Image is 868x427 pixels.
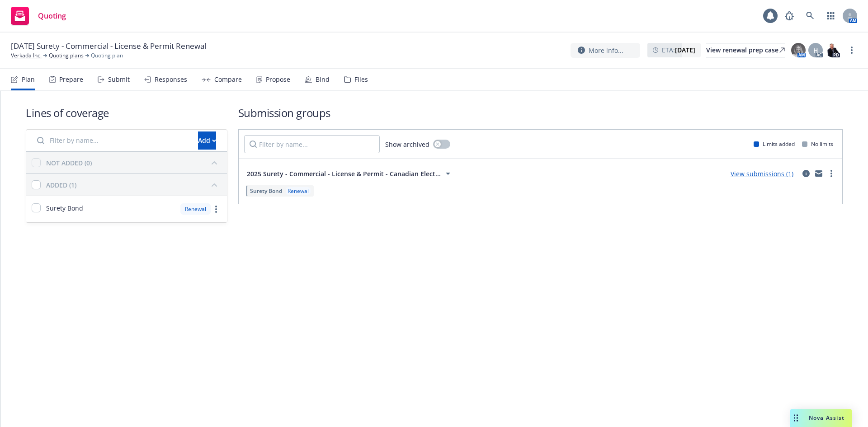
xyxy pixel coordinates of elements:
div: Compare [214,76,242,83]
h1: Lines of coverage [26,105,227,120]
a: Quoting plans [49,52,84,60]
div: View renewal prep case [706,43,785,57]
span: Surety Bond [250,187,282,195]
div: Submit [108,76,130,83]
span: Quoting plan [91,52,123,60]
img: photo [826,43,840,57]
span: Surety Bond [46,203,83,213]
a: Quoting [7,3,70,28]
button: ADDED (1) [46,178,222,192]
input: Filter by name... [32,131,193,150]
div: Files [354,76,368,83]
button: NOT ADDED (0) [46,155,222,170]
strong: [DATE] [675,46,695,54]
span: Show archived [385,140,429,149]
input: Filter by name... [244,135,380,153]
a: View renewal prep case [706,43,785,57]
a: Switch app [822,7,840,25]
span: Quoting [38,12,66,19]
img: photo [791,43,806,57]
a: mail [813,168,824,179]
span: More info... [589,46,623,55]
span: [DATE] Surety - Commercial - License & Permit Renewal [11,41,206,52]
div: Propose [266,76,290,83]
div: NOT ADDED (0) [46,158,92,168]
button: Add [198,131,216,150]
a: more [846,45,857,56]
div: Plan [22,76,35,83]
span: Nova Assist [809,414,844,422]
div: Renewal [286,187,311,195]
div: Responses [155,76,187,83]
span: ETA : [662,45,695,55]
div: Limits added [754,140,795,148]
button: Nova Assist [790,409,852,427]
a: Report a Bug [780,7,798,25]
button: More info... [571,43,640,58]
div: Renewal [180,203,211,215]
a: View submissions (1) [731,169,793,178]
span: H [813,46,818,55]
button: 2025 Surety - Commercial - License & Permit - Canadian Elect... [244,164,456,183]
div: Prepare [59,76,83,83]
div: Bind [316,76,330,83]
a: circleInformation [801,168,811,179]
a: Search [801,7,819,25]
span: 2025 Surety - Commercial - License & Permit - Canadian Elect... [247,169,441,178]
a: more [826,168,837,179]
div: ADDED (1) [46,180,76,190]
a: Verkada Inc. [11,52,42,60]
div: Drag to move [790,409,802,427]
h1: Submission groups [238,105,843,120]
a: more [211,204,222,215]
div: No limits [802,140,833,148]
